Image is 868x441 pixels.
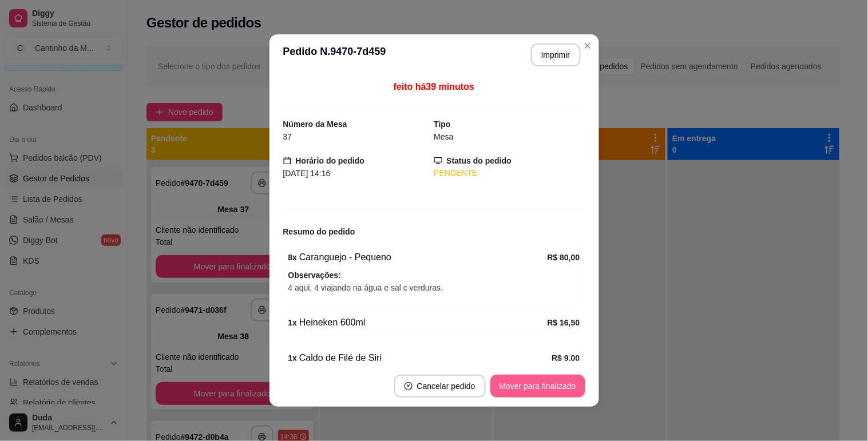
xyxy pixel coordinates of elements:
[434,167,585,179] div: PENDENTE
[548,318,580,327] strong: R$ 16,50
[578,37,597,55] button: Close
[531,43,581,66] button: Imprimir
[288,253,298,262] strong: 8 x
[288,281,580,294] span: 4 aqui, 4 viajando na água e sal c verduras.
[283,43,386,66] h3: Pedido N. 9470-7d459
[434,132,454,141] span: Mesa
[405,382,413,390] span: close-circle
[490,375,585,398] button: Mover para finalizado
[288,318,298,327] strong: 1 x
[296,156,365,165] strong: Horário do pedido
[288,351,552,365] div: Caldo de Filé de Siri
[394,375,486,398] button: close-circleCancelar pedido
[283,169,331,178] span: [DATE] 14:16
[447,156,512,165] strong: Status do pedido
[394,82,474,92] span: feito há 39 minutos
[548,253,580,262] strong: R$ 80,00
[288,251,548,264] div: Caranguejo - Pequeno
[283,132,292,141] span: 37
[288,271,342,280] strong: Observações:
[434,157,442,165] span: desktop
[283,227,355,236] strong: Resumo do pedido
[552,353,580,363] strong: R$ 9,00
[288,353,298,363] strong: 1 x
[283,157,291,165] span: calendar
[288,316,548,329] div: Heineken 600ml
[283,120,347,129] strong: Número da Mesa
[434,120,451,129] strong: Tipo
